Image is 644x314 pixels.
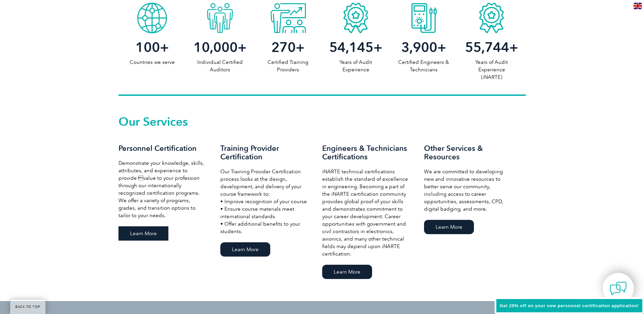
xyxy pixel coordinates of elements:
[610,280,627,297] img: contact-chat.png
[322,58,390,73] p: Years of Audit Experience
[322,265,372,279] a: Learn More
[186,58,254,73] p: Individual Certified Auditors
[10,300,45,314] a: BACK TO TOP
[135,39,160,55] span: 100
[424,220,474,234] a: Learn More
[424,144,512,161] h3: Other Services & Resources
[424,168,512,213] p: We are committed to developing new and innovative resources to better serve our community, includ...
[633,3,642,9] img: en
[220,168,309,235] p: Our Training Provider Certification process looks at the design, development, and delivery of you...
[329,39,373,55] span: 54,145
[500,303,639,308] span: Get 20% off on your new personnel certification application!
[322,168,410,258] p: iNARTE technical certifications establish the standard of excellence in engineering. Becoming a p...
[458,58,526,81] p: Years of Audit Experience (iNARTE)
[390,58,458,73] p: Certified Engineers & Technicians
[118,116,526,127] h2: Our Services
[322,42,390,53] h2: +
[118,144,207,153] h3: Personnel Certification
[458,42,526,53] h2: +
[390,42,458,53] h2: +
[118,58,186,66] p: Countries we serve
[220,144,309,161] h3: Training Provider Certification
[465,39,509,55] span: 55,744
[118,159,207,219] p: Demonstrate your knowledge, skills, attributes, and experience to provide value to your professi...
[118,226,168,241] a: Learn More
[271,39,296,55] span: 270
[254,42,322,53] h2: +
[186,42,254,53] h2: +
[401,39,437,55] span: 3,900
[254,58,322,73] p: Certified Training Providers
[220,242,270,257] a: Learn More
[118,42,186,53] h2: +
[322,144,410,161] h3: Engineers & Technicians Certifications
[194,39,238,55] span: 10,000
